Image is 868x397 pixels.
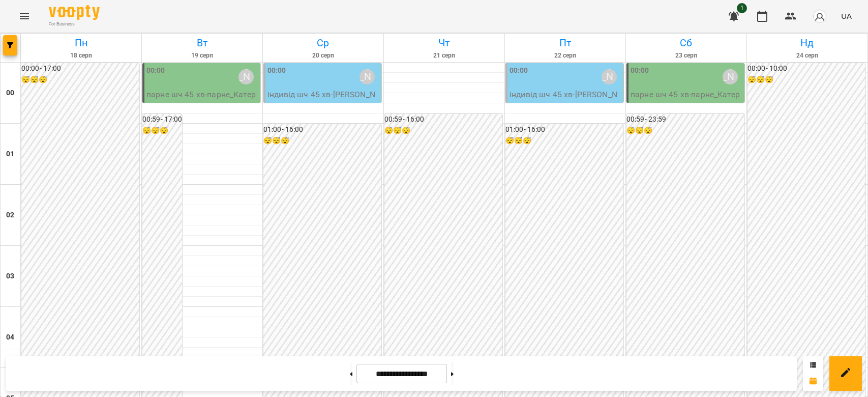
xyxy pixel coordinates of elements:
[385,35,503,51] h6: Чт
[22,35,140,51] h6: Пн
[747,63,865,74] h6: 00:00 - 10:00
[6,271,14,282] h6: 03
[510,65,528,76] label: 00:00
[6,332,14,343] h6: 04
[12,4,37,29] button: Menu
[146,89,258,112] p: парне шч 45 хв - парне_Катериняк
[267,65,286,76] label: 00:00
[384,114,502,125] h6: 00:59 - 16:00
[238,69,254,84] div: Олійник Валентин
[264,35,382,51] h6: Ср
[631,89,742,112] p: парне шч 45 хв - парне_Катериняк
[142,125,182,136] h6: 😴😴😴
[723,69,738,84] div: Олійник Валентин
[841,11,852,21] span: UA
[6,88,14,99] h6: 00
[49,5,100,20] img: Voopty Logo
[627,35,745,51] h6: Сб
[510,89,621,112] p: індивід шч 45 хв - [PERSON_NAME]
[506,51,624,61] h6: 22 серп
[6,149,14,160] h6: 01
[146,65,165,76] label: 00:00
[627,51,745,61] h6: 23 серп
[142,114,182,125] h6: 00:59 - 17:00
[813,9,827,23] img: avatar_s.png
[749,51,866,61] h6: 24 серп
[143,35,261,51] h6: Вт
[263,135,381,147] h6: 😴😴😴
[749,35,866,51] h6: Нд
[360,69,375,84] div: Олійник Валентин
[837,7,856,25] button: UA
[263,124,381,135] h6: 01:00 - 16:00
[385,51,503,61] h6: 21 серп
[626,114,744,125] h6: 00:59 - 23:59
[384,125,502,136] h6: 😴😴😴
[21,74,139,86] h6: 😴😴😴
[49,21,100,27] span: For Business
[22,51,140,61] h6: 18 серп
[747,74,865,86] h6: 😴😴😴
[267,89,379,112] p: індивід шч 45 хв - [PERSON_NAME]
[631,65,649,76] label: 00:00
[505,135,623,147] h6: 😴😴😴
[737,3,747,13] span: 1
[506,35,624,51] h6: Пт
[602,69,617,84] div: Олійник Валентин
[21,63,139,74] h6: 00:00 - 17:00
[143,51,261,61] h6: 19 серп
[626,125,744,136] h6: 😴😴😴
[6,210,14,221] h6: 02
[264,51,382,61] h6: 20 серп
[505,124,623,135] h6: 01:00 - 16:00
